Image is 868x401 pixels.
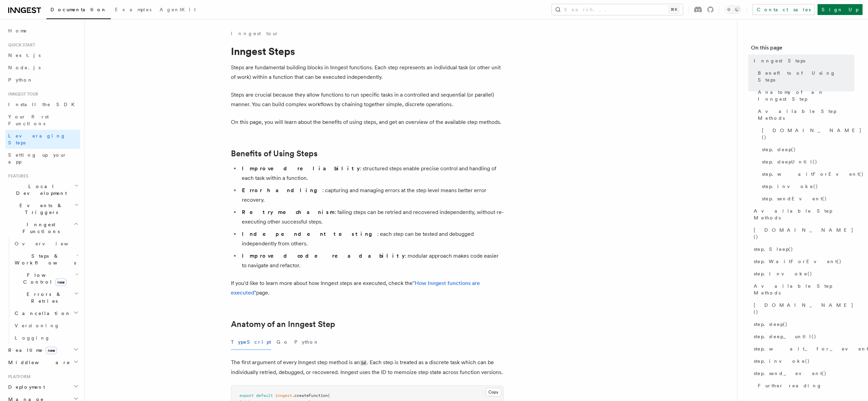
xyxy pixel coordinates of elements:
span: step.sleep_until() [754,333,816,340]
div: Inngest Functions [5,238,80,344]
span: step.invoke() [762,183,818,190]
span: Available Step Methods [758,108,854,121]
span: Cancellation [12,310,71,317]
a: step.sleep_until() [751,330,854,343]
span: default [256,393,273,398]
p: The first argument of every Inngest step method is an . Each step is treated as a discrete task w... [231,358,504,377]
li: : each step can be tested and debugged independently from others. [240,229,504,248]
span: [DOMAIN_NAME]() [762,127,862,141]
strong: Error handling [242,187,322,194]
span: Events & Triggers [5,202,74,216]
button: Deployment [5,381,80,393]
button: Go [277,334,289,350]
a: Sign Up [818,4,863,15]
span: step.Invoke() [754,270,812,277]
span: step.WaitForEvent() [754,258,842,265]
strong: Retry mechanism [242,209,335,215]
p: Steps are fundamental building blocks in Inngest functions. Each step represents an individual ta... [231,63,504,82]
button: Cancellation [12,307,80,319]
span: Overview [15,241,85,246]
span: Available Step Methods [754,283,854,296]
span: Quick start [5,42,35,48]
a: [DOMAIN_NAME]() [751,299,854,318]
span: step.Sleep() [754,246,793,253]
a: step.wait_for_event() [751,343,854,355]
span: Documentation [50,7,107,12]
span: step.sleepUntil() [762,158,818,165]
span: Inngest Steps [754,57,805,64]
li: : structured steps enable precise control and handling of each task within a function. [240,164,504,183]
span: Available Step Methods [754,207,854,221]
span: Features [5,173,28,179]
h4: On this page [751,44,854,55]
a: Available Step Methods [751,280,854,299]
a: Inngest tour [231,30,279,37]
span: Versioning [15,323,60,328]
a: step.Sleep() [751,243,854,255]
a: step.WaitForEvent() [751,255,854,268]
a: Further reading [755,379,854,392]
span: Inngest Functions [5,221,74,235]
span: ( [328,393,330,398]
span: Examples [115,7,151,12]
p: If you'd like to learn more about how Inngest steps are executed, check the page. [231,278,504,298]
span: Install the SDK [8,102,79,107]
button: Local Development [5,180,80,199]
a: Contact sales [752,4,815,15]
a: Documentation [46,2,111,19]
a: step.sleep() [751,318,854,330]
a: Setting up your app [5,149,80,168]
a: step.sendEvent() [759,192,854,205]
a: step.Invoke() [751,268,854,280]
a: Inngest Steps [751,55,854,67]
span: Platform [5,374,31,379]
span: Home [8,27,27,34]
span: Deployment [5,384,45,390]
span: [DOMAIN_NAME]() [754,227,854,240]
span: [DOMAIN_NAME]() [754,302,854,315]
li: : modular approach makes code easier to navigate and refactor. [240,251,504,270]
span: step.waitForEvent() [762,171,864,177]
a: Examples [111,2,156,18]
span: AgentKit [160,7,196,12]
span: Local Development [5,183,74,197]
a: Python [5,74,80,86]
button: Toggle dark mode [725,5,741,14]
a: step.sleep() [759,143,854,156]
span: step.send_event() [754,370,827,377]
a: step.send_event() [751,367,854,379]
span: Logging [15,335,50,341]
a: Available Step Methods [755,105,854,124]
a: [DOMAIN_NAME]() [759,124,854,143]
button: Copy [485,388,501,397]
span: Node.js [8,65,41,70]
span: Benefits of Using Steps [758,70,854,83]
span: step.sleep() [762,146,796,153]
a: step.sleepUntil() [759,156,854,168]
a: Versioning [12,319,80,332]
span: export [239,393,254,398]
span: Flow Control [12,272,75,285]
button: Events & Triggers [5,199,80,218]
h1: Inngest Steps [231,45,504,57]
a: Node.js [5,61,80,74]
span: Steps & Workflows [12,253,76,266]
li: : capturing and managing errors at the step level means better error recovery. [240,186,504,205]
span: inngest [275,393,292,398]
a: Logging [12,332,80,344]
strong: Improved reliability [242,165,360,172]
li: : failing steps can be retried and recovered independently, without re-executing other successful... [240,207,504,227]
a: step.waitForEvent() [759,168,854,180]
a: Benefits of Using Steps [755,67,854,86]
span: Setting up your app [8,152,67,164]
button: Search...⌘K [552,4,683,15]
span: step.sendEvent() [762,195,827,202]
button: Python [294,334,319,350]
span: Middleware [5,359,70,366]
button: Errors & Retries [12,288,80,307]
a: [DOMAIN_NAME]() [751,224,854,243]
button: Middleware [5,356,80,369]
span: .createFunction [292,393,328,398]
a: Next.js [5,49,80,61]
kbd: ⌘K [669,6,679,13]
